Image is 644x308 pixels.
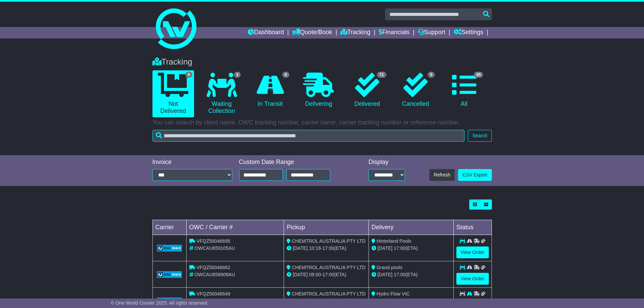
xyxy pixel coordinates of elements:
a: View Order [456,246,489,258]
span: VFQZ50046649 [196,291,230,297]
a: 71 Delivered [346,70,388,110]
span: [DATE] [293,272,308,277]
button: Refresh [429,169,455,181]
a: 3 Waiting Collection [201,70,242,117]
span: 10:18 [309,245,321,251]
span: 3 [234,72,241,78]
button: Search [468,130,492,142]
span: [DATE] [378,272,392,277]
td: Pickup [284,220,369,235]
img: GetCarrierServiceLogo [157,271,182,278]
td: OWC / Carrier # [186,220,284,235]
a: Settings [454,27,483,39]
a: 6 In Transit [249,70,291,110]
span: CHEMTROL AUSTRALIA PTY LTD [292,265,365,270]
span: 6 [282,72,289,78]
a: Financials [379,27,409,39]
a: Tracking [340,27,370,39]
span: 9 [185,72,192,78]
a: Dashboard [248,27,284,39]
a: 85 All [443,70,485,110]
img: GetCarrierServiceLogo [157,245,182,252]
span: Hydro Flow VIC [377,291,410,297]
span: 85 [474,72,483,78]
span: 17:00 [323,245,334,251]
span: VFQZ50046695 [196,238,230,244]
span: [DATE] [378,245,392,251]
a: CSV Export [458,169,492,181]
a: Quote/Book [292,27,332,39]
span: Grand pools [377,265,402,270]
a: 9 Not Delivered [152,70,194,117]
div: Invoice [152,159,232,166]
a: View Order [456,273,489,285]
span: CHEMTROL AUSTRALIA PTY LTD [292,238,365,244]
a: 5 Cancelled [395,70,436,110]
div: - (ETA) [287,271,366,278]
span: 17:00 [394,245,406,251]
span: OWCAU658909AU [194,272,235,277]
td: Carrier [152,220,186,235]
div: (ETA) [372,245,451,252]
span: 17:00 [323,272,334,277]
span: 5 [428,72,435,78]
span: OWCAU659105AU [194,245,235,251]
span: 71 [377,72,386,78]
div: (ETA) [372,298,451,305]
span: Hinterland Pools [377,238,411,244]
a: Delivering [298,70,339,110]
span: 09:00 [309,272,321,277]
span: CHEMTROL AUSTRALIA PTY LTD [292,291,365,297]
div: (ETA) [372,271,451,278]
span: 17:00 [394,272,406,277]
div: - (ETA) [287,245,366,252]
span: [DATE] [293,245,308,251]
td: Delivery [368,220,453,235]
div: Custom Date Range [239,159,348,166]
span: VFQZ50046662 [196,265,230,270]
div: - (ETA) [287,298,366,305]
span: © One World Courier 2025. All rights reserved. [111,300,209,306]
p: You can search by client name, OWC tracking number, carrier name, carrier tracking number or refe... [152,119,492,126]
img: GetCarrierServiceLogo [157,298,182,304]
a: Support [418,27,445,39]
td: Status [453,220,492,235]
div: Tracking [149,57,495,67]
div: Display [368,159,405,166]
